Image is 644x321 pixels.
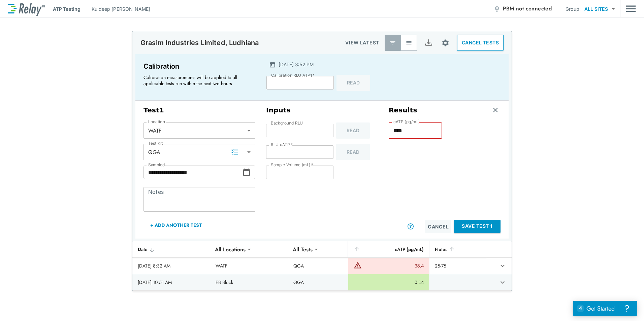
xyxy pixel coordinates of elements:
div: cATP (pg/mL) [353,245,424,253]
span: PBM [503,4,552,13]
td: WATF [210,258,288,274]
img: Export Icon [424,39,433,47]
img: LuminUltra Relay [8,2,45,16]
button: PBM not connected [491,2,554,15]
button: Save Test 1 [454,220,501,233]
img: View All [406,39,412,46]
img: Remove [492,107,499,113]
h3: Inputs [266,106,378,114]
label: Background RLU [271,121,303,126]
iframe: Resource center [573,301,637,316]
div: [DATE] 8:32 AM [138,262,205,269]
button: Export [420,35,437,51]
div: 38.4 [363,262,424,269]
p: [DATE] 3:52 PM [279,61,314,68]
img: Offline Icon [493,5,500,12]
label: Calibration RLU ATP1 [271,73,315,78]
td: 25-75 [429,258,486,274]
p: VIEW LATEST [345,39,379,47]
label: cATP (pg/mL) [393,119,420,124]
h3: Results [389,106,417,114]
div: QGA [143,145,255,159]
p: Calibration measurements will be applied to all applicable tests run within the next two hours. [143,74,251,86]
p: Kuldeep [PERSON_NAME] [92,5,150,12]
img: Drawer Icon [626,2,636,15]
p: Grasim Industries Limited, Ludhiana [140,39,259,47]
h3: Test 1 [143,106,255,114]
div: Notes [435,245,481,253]
div: WATF [143,124,255,137]
label: Test Kit [148,141,163,146]
label: Sampled [148,163,165,167]
button: Cancel [425,220,451,233]
div: All Tests [288,243,317,256]
img: Calender Icon [269,61,276,68]
label: Sample Volume (mL) [271,163,313,167]
div: 0.14 [354,279,424,286]
img: Latest [389,39,396,46]
td: QGA [288,258,348,274]
div: [DATE] 10:51 AM [138,279,205,286]
th: Date [132,241,210,258]
button: CANCEL TESTS [457,35,504,51]
p: Calibration [143,61,254,72]
td: QGA [288,274,348,290]
button: expand row [497,260,508,272]
p: ATP Testing [53,5,80,12]
p: Group: [566,5,581,12]
label: RLU cATP [271,142,293,147]
button: expand row [497,277,508,288]
input: Choose date, selected date is Aug 26, 2025 [143,166,243,179]
div: All Locations [210,243,250,256]
button: Site setup [437,34,454,52]
label: Location [148,119,165,124]
img: Warning [354,261,362,269]
button: + Add Another Test [143,217,208,233]
td: EB Block [210,274,288,290]
button: Main menu [626,2,636,15]
span: not connected [516,5,552,12]
img: Settings Icon [441,39,450,47]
